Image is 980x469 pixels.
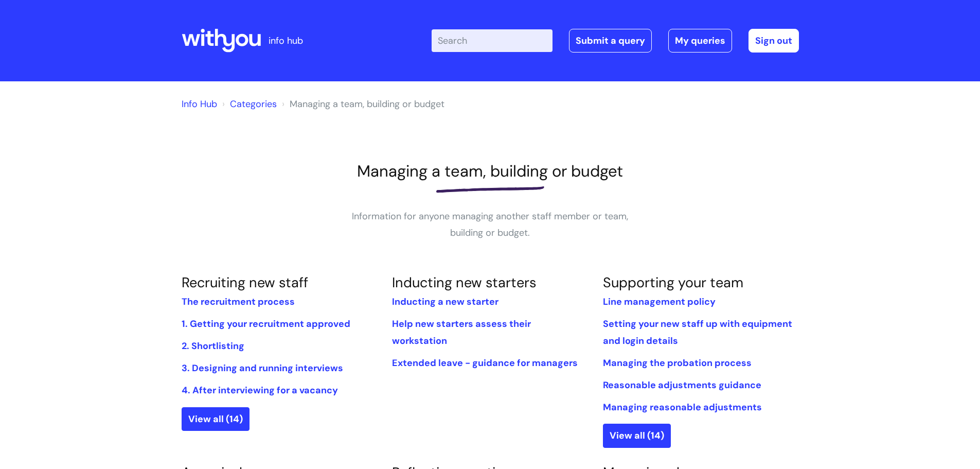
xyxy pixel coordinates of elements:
[603,273,743,291] a: Supporting your team
[668,29,732,53] a: My queries
[603,424,671,447] a: View all (14)
[603,401,762,413] a: Managing reasonable adjustments
[392,357,578,369] a: Extended leave - guidance for managers
[182,273,308,291] a: Recruiting new staff
[603,357,752,369] a: Managing the probation process
[603,379,761,391] a: Reasonable adjustments guidance
[392,273,537,291] a: Inducting new starters
[749,29,799,53] a: Sign out
[182,362,343,374] a: 3. Designing and running interviews
[230,98,277,110] a: Categories
[182,296,295,308] a: The recruitment process
[392,296,498,308] a: Inducting a new starter
[432,29,799,53] div: | -
[336,208,645,241] p: Information for anyone managing another staff member or team, building or budget.
[569,29,652,53] a: Submit a query
[182,318,350,330] a: 1. Getting your recruitment approved
[432,29,553,52] input: Search
[182,407,250,431] a: View all (14)
[182,98,217,110] a: Info Hub
[182,384,338,396] a: 4. After interviewing for a vacancy
[603,318,792,346] a: Setting your new staff up with equipment and login details
[392,318,531,346] a: Help new starters assess their workstation
[182,162,799,181] h1: Managing a team, building or budget
[220,96,277,112] li: Solution home
[182,340,244,352] a: 2. Shortlisting
[269,32,303,49] p: info hub
[603,296,716,308] a: Line management policy
[279,96,444,112] li: Managing a team, building or budget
